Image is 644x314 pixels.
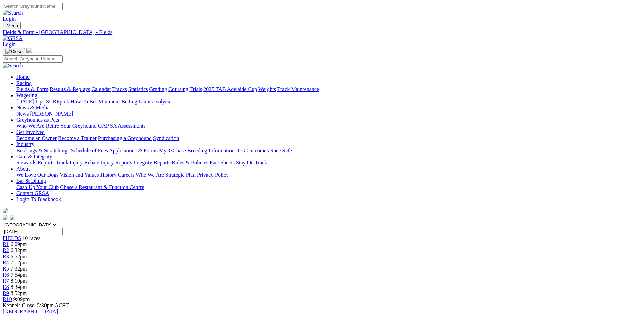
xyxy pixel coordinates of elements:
a: R2 [3,247,9,253]
div: Bar & Dining [16,184,641,190]
a: Greyhounds as Pets [16,117,59,123]
img: Search [3,10,23,16]
a: Become an Owner [16,135,57,141]
a: Integrity Reports [133,160,170,165]
span: 8:10pm [11,278,27,284]
a: Who We Are [16,123,44,129]
a: Stay On Track [236,160,267,165]
a: Fields & Form [16,86,48,92]
span: 6:52pm [11,254,27,259]
a: Syndication [153,135,179,141]
a: About [16,166,30,172]
a: R5 [3,266,9,272]
a: Racing [16,80,32,86]
a: Purchasing a Greyhound [98,135,152,141]
button: Toggle navigation [3,48,25,55]
span: 10 races [22,235,40,241]
a: Who We Are [136,172,164,178]
input: Select date [3,228,63,235]
img: facebook.svg [3,215,8,220]
span: Menu [7,23,18,28]
a: Breeding Information [187,147,235,153]
div: Racing [16,86,641,92]
a: Coursing [168,86,188,92]
a: Bar & Dining [16,178,46,184]
a: Track Injury Rebate [56,160,99,165]
span: 6:32pm [11,247,27,253]
img: Search [3,63,23,69]
a: R10 [3,296,12,302]
a: Strategic Plan [165,172,196,178]
a: Results & Replays [50,86,90,92]
a: Bookings & Scratchings [16,147,69,153]
a: FIELDS [3,235,21,241]
a: Get Involved [16,129,45,135]
a: We Love Our Dogs [16,172,58,178]
a: Login [3,41,16,47]
a: SUREpick [46,99,69,104]
span: 7:32pm [11,266,27,272]
a: Track Maintenance [277,86,319,92]
a: [PERSON_NAME] [30,111,73,117]
a: Home [16,74,30,80]
div: Wagering [16,99,641,105]
div: Get Involved [16,135,641,141]
a: Trials [189,86,202,92]
a: Careers [118,172,134,178]
a: Fields & Form - [GEOGRAPHIC_DATA] - Fields [3,29,641,35]
a: Privacy Policy [197,172,229,178]
div: Industry [16,147,641,154]
a: Schedule of Fees [71,147,108,153]
a: Grading [149,86,167,92]
img: GRSA [3,35,23,41]
a: R9 [3,290,9,296]
div: Care & Integrity [16,160,641,166]
button: Toggle navigation [3,22,21,29]
a: Contact GRSA [16,190,49,196]
a: Injury Reports [100,160,132,165]
span: R6 [3,272,9,278]
div: Greyhounds as Pets [16,123,641,129]
img: twitter.svg [10,215,15,220]
img: logo-grsa-white.png [3,208,8,213]
input: Search [3,3,63,10]
a: Stewards Reports [16,160,54,165]
a: R8 [3,284,9,290]
a: Cash Up Your Club [16,184,59,190]
span: 9:09pm [13,296,30,302]
a: MyOzChase [159,147,186,153]
a: Login To Blackbook [16,196,61,202]
a: Calendar [91,86,111,92]
a: Industry [16,141,34,147]
a: R4 [3,260,9,265]
a: Chasers Restaurant & Function Centre [60,184,144,190]
a: Minimum Betting Limits [98,99,153,104]
span: 8:34pm [11,284,27,290]
a: Care & Integrity [16,154,52,159]
a: [DATE] Tips [16,99,44,104]
span: 6:09pm [11,241,27,247]
input: Search [3,55,63,63]
a: R1 [3,241,9,247]
a: Statistics [128,86,148,92]
a: News & Media [16,105,50,110]
div: About [16,172,641,178]
span: Kennels Close: 5:30pm ACST [3,302,69,308]
a: Fact Sheets [210,160,235,165]
a: 2025 TAB Adelaide Cup [203,86,257,92]
a: News [16,111,29,117]
a: Tracks [112,86,127,92]
a: Race Safe [270,147,292,153]
span: 7:54pm [11,272,27,278]
a: ICG Outcomes [236,147,269,153]
a: Login [3,16,16,22]
a: R7 [3,278,9,284]
a: Vision and Values [60,172,99,178]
